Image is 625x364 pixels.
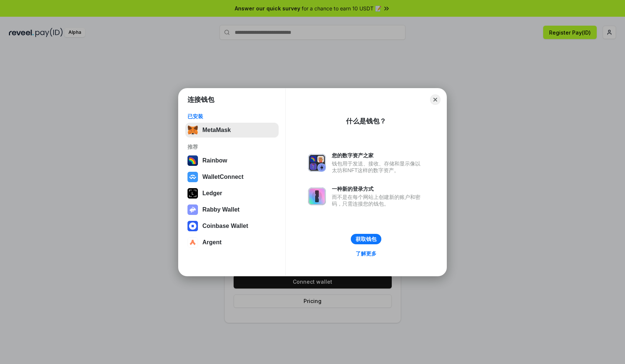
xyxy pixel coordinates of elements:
[187,144,276,150] div: 推荐
[332,152,424,159] div: 您的数字资产之家
[308,154,326,172] img: svg+xml,%3Csvg%20xmlns%3D%22http%3A%2F%2Fwww.w3.org%2F2000%2Fsvg%22%20fill%3D%22none%22%20viewBox...
[185,186,279,201] button: Ledger
[187,188,198,199] img: svg+xml,%3Csvg%20xmlns%3D%22http%3A%2F%2Fwww.w3.org%2F2000%2Fsvg%22%20width%3D%2228%22%20height%3...
[187,113,276,120] div: 已安装
[185,170,279,184] button: WalletConnect
[202,206,240,213] div: Rabby Wallet
[185,235,279,250] button: Argent
[185,123,279,138] button: MetaMask
[185,153,279,168] button: Rainbow
[187,221,198,231] img: svg+xml,%3Csvg%20width%3D%2228%22%20height%3D%2228%22%20viewBox%3D%220%200%2028%2028%22%20fill%3D...
[187,155,198,166] img: svg+xml,%3Csvg%20width%3D%22120%22%20height%3D%22120%22%20viewBox%3D%220%200%20120%20120%22%20fil...
[430,94,440,105] button: Close
[202,223,248,229] div: Coinbase Wallet
[187,95,214,104] h1: 连接钱包
[346,117,386,126] div: 什么是钱包？
[351,249,381,258] a: 了解更多
[185,219,279,233] button: Coinbase Wallet
[202,239,222,246] div: Argent
[187,204,198,215] img: svg+xml,%3Csvg%20xmlns%3D%22http%3A%2F%2Fwww.w3.org%2F2000%2Fsvg%22%20fill%3D%22none%22%20viewBox...
[202,157,227,164] div: Rainbow
[202,174,244,180] div: WalletConnect
[187,172,198,182] img: svg+xml,%3Csvg%20width%3D%2228%22%20height%3D%2228%22%20viewBox%3D%220%200%2028%2028%22%20fill%3D...
[332,186,424,192] div: 一种新的登录方式
[332,194,424,207] div: 而不是在每个网站上创建新的账户和密码，只需连接您的钱包。
[187,125,198,135] img: svg+xml,%3Csvg%20fill%3D%22none%22%20height%3D%2233%22%20viewBox%3D%220%200%2035%2033%22%20width%...
[185,202,279,217] button: Rabby Wallet
[187,237,198,248] img: svg+xml,%3Csvg%20width%3D%2228%22%20height%3D%2228%22%20viewBox%3D%220%200%2028%2028%22%20fill%3D...
[351,234,381,244] button: 获取钱包
[356,236,376,242] div: 获取钱包
[308,187,326,205] img: svg+xml,%3Csvg%20xmlns%3D%22http%3A%2F%2Fwww.w3.org%2F2000%2Fsvg%22%20fill%3D%22none%22%20viewBox...
[356,250,376,257] div: 了解更多
[202,127,231,133] div: MetaMask
[202,190,222,197] div: Ledger
[332,160,424,174] div: 钱包用于发送、接收、存储和显示像以太坊和NFT这样的数字资产。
